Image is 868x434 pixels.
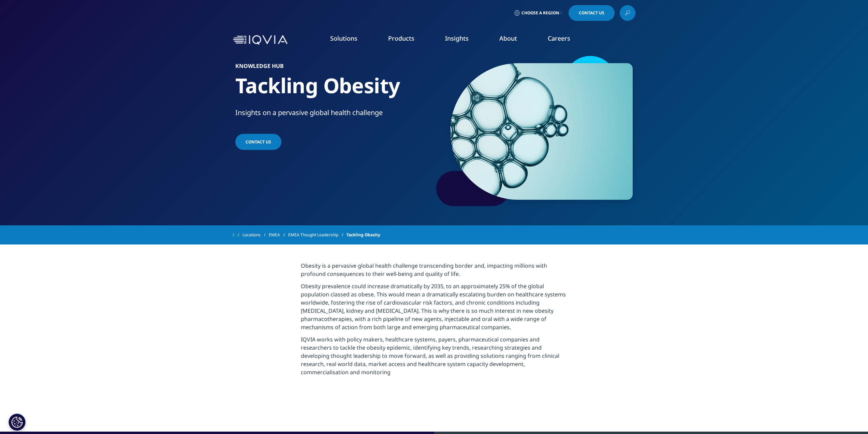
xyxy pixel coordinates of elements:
a: Locations [242,229,269,241]
h1: Tackling Obesity​ [235,73,431,108]
p: Obesity is a pervasive global health challenge transcending border and, impacting millions with p... [301,262,567,282]
p: IQVIA works with policy makers, healthcare systems, payers, pharmaceutical companies and research... [301,335,567,380]
span: Choose a Region [521,10,559,16]
p: Obesity prevalence could increase dramatically by 2035, to an approximately 25% of the global pop... [301,282,567,335]
span: Contact Us [579,11,604,15]
p: Insights on a pervasive global health challenge [235,108,431,122]
a: Insights [445,34,469,42]
h6: KNOWLEDGE HUB [235,63,431,73]
a: Contact us [235,134,281,150]
span: Tackling Obesity [347,229,380,241]
a: Products [388,34,414,42]
a: Careers [548,34,570,42]
nav: Primary [290,24,635,56]
a: EMEA [269,229,288,241]
a: Solutions [330,34,357,42]
a: About [499,34,517,42]
a: EMEA Thought Leadership [288,229,347,241]
span: Contact us [246,139,271,145]
button: Impostazioni cookie [9,414,26,431]
a: Contact Us [569,5,615,21]
img: IQVIA Healthcare Information Technology and Pharma Clinical Research Company [233,35,288,45]
img: 2106_cell-molecule-concept.png [450,63,633,200]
